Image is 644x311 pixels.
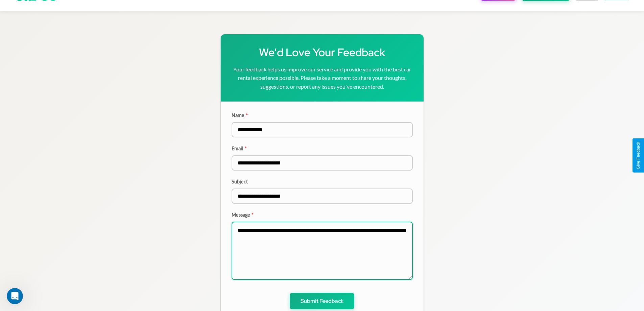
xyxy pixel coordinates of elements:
iframe: Intercom live chat [7,288,23,304]
label: Subject [232,179,413,184]
h1: We'd Love Your Feedback [232,45,413,60]
p: Your feedback helps us improve our service and provide you with the best car rental experience po... [232,65,413,91]
label: Message [232,212,413,218]
label: Email [232,146,413,151]
label: Name [232,112,413,118]
button: Submit Feedback [290,293,354,309]
div: Give Feedback [636,142,641,169]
